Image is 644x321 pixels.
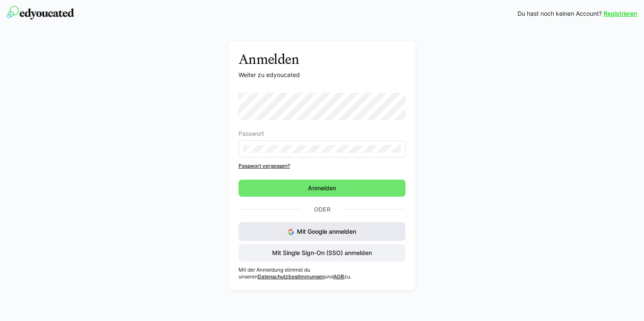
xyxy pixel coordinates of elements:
[239,130,264,137] span: Passwort
[271,249,373,257] span: Mit Single Sign-On (SSO) anmelden
[307,184,337,192] span: Anmelden
[301,203,343,215] p: Oder
[239,51,405,67] h3: Anmelden
[258,273,325,280] a: Datenschutzbestimmungen
[239,244,405,261] button: Mit Single Sign-On (SSO) anmelden
[239,180,405,197] button: Anmelden
[239,163,405,169] a: Passwort vergessen?
[297,228,356,235] span: Mit Google anmelden
[7,6,74,20] img: edyoucated
[239,71,405,79] p: Weiter zu edyoucated
[333,273,344,280] a: AGB
[239,222,405,241] button: Mit Google anmelden
[517,9,602,18] span: Du hast noch keinen Account?
[239,267,405,280] p: Mit der Anmeldung stimmst du unseren und zu.
[604,9,637,18] a: Registrieren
